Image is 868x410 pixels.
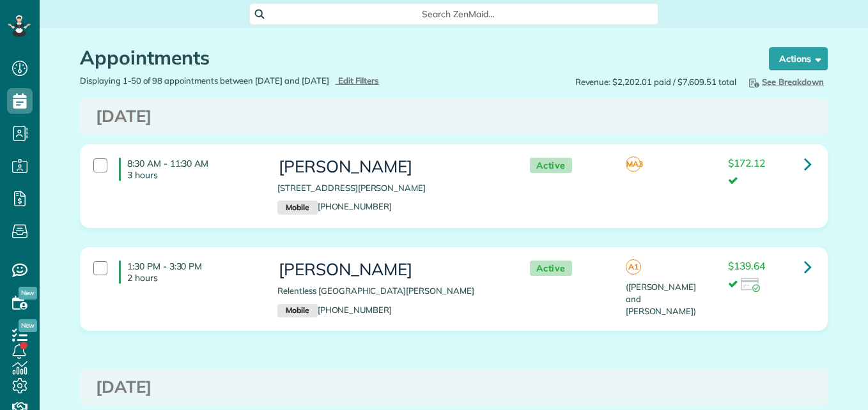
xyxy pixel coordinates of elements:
span: $139.64 [728,259,765,272]
p: 3 hours [127,169,258,181]
p: Relentless [GEOGRAPHIC_DATA][PERSON_NAME] [277,285,504,297]
span: Revenue: $2,202.01 paid / $7,609.51 total [575,76,736,88]
small: Mobile [277,304,317,318]
span: See Breakdown [747,77,824,87]
span: MA3 [626,156,641,172]
h4: 8:30 AM - 11:30 AM [119,158,258,181]
a: Mobile[PHONE_NUMBER] [277,305,392,315]
h3: [DATE] [96,107,812,126]
p: [STREET_ADDRESS][PERSON_NAME] [277,182,504,194]
div: Displaying 1-50 of 98 appointments between [DATE] and [DATE] [70,75,454,87]
button: See Breakdown [743,75,828,89]
span: New [19,319,37,332]
p: 2 hours [127,272,258,284]
h3: [DATE] [96,378,812,397]
span: A1 [626,259,641,275]
h3: [PERSON_NAME] [277,261,504,279]
span: ([PERSON_NAME] and [PERSON_NAME]) [626,282,696,316]
span: New [19,287,37,300]
span: Active [530,261,572,277]
a: Edit Filters [336,75,380,86]
button: Actions [769,47,828,70]
img: icon_credit_card_success-27c2c4fc500a7f1a58a13ef14842cb958d03041fefb464fd2e53c949a5770e83.png [741,278,760,292]
span: Active [530,158,572,174]
h4: 1:30 PM - 3:30 PM [119,261,258,284]
small: Mobile [277,201,317,215]
span: $172.12 [728,156,765,169]
h1: Appointments [80,47,745,68]
h3: [PERSON_NAME] [277,158,504,176]
span: Edit Filters [338,75,380,86]
a: Mobile[PHONE_NUMBER] [277,201,392,211]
